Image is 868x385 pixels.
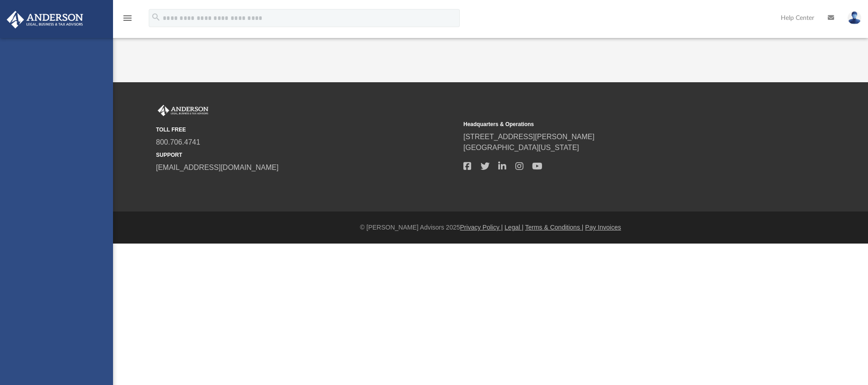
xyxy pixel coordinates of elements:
a: [GEOGRAPHIC_DATA][US_STATE] [463,144,579,151]
i: search [151,12,161,22]
img: User Pic [848,11,861,24]
small: SUPPORT [156,151,457,159]
img: Anderson Advisors Platinum Portal [156,105,210,117]
div: © [PERSON_NAME] Advisors 2025 [113,223,868,232]
a: [EMAIL_ADDRESS][DOMAIN_NAME] [156,164,278,171]
a: Legal | [505,224,524,231]
a: [STREET_ADDRESS][PERSON_NAME] [463,133,594,141]
i: menu [122,13,133,23]
small: TOLL FREE [156,126,457,134]
a: 800.706.4741 [156,138,200,146]
a: menu [122,17,133,23]
a: Privacy Policy | [460,224,503,231]
a: Terms & Conditions | [525,224,584,231]
small: Headquarters & Operations [463,120,764,128]
img: Anderson Advisors Platinum Portal [4,11,86,28]
a: Pay Invoices [585,224,621,231]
